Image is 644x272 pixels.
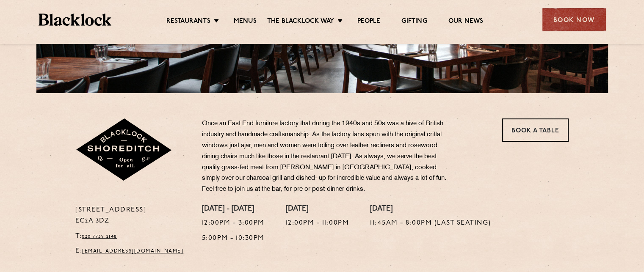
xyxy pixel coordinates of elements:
[75,205,189,227] p: [STREET_ADDRESS] EC2A 3DZ
[370,205,491,214] h4: [DATE]
[39,14,112,26] img: BL_Textured_Logo-footer-cropped.svg
[75,246,189,257] p: E:
[166,17,210,27] a: Restaurants
[75,118,173,182] img: Shoreditch-stamp-v2-default.svg
[234,17,257,27] a: Menus
[202,118,452,195] p: Once an East End furniture factory that during the 1940s and 50s was a hive of British industry a...
[502,118,569,142] a: Book a Table
[542,8,606,31] div: Book Now
[202,218,265,229] p: 12:00pm - 3:00pm
[357,17,380,27] a: People
[82,249,183,254] a: [EMAIL_ADDRESS][DOMAIN_NAME]
[286,218,349,229] p: 12:00pm - 11:00pm
[202,233,265,244] p: 5:00pm - 10:30pm
[267,17,334,27] a: The Blacklock Way
[401,17,427,27] a: Gifting
[202,205,265,214] h4: [DATE] - [DATE]
[370,218,491,229] p: 11:45am - 8:00pm (Last seating)
[75,231,189,242] p: T:
[448,17,484,27] a: Our News
[286,205,349,214] h4: [DATE]
[82,234,117,239] a: 020 7739 2148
